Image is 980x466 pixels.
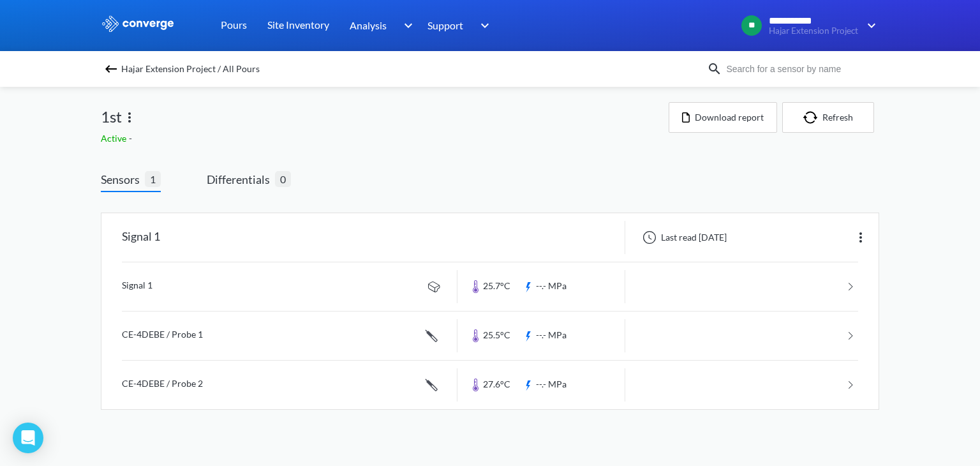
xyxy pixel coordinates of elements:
span: 1st [101,105,122,129]
div: Open Intercom Messenger [13,423,43,453]
img: downArrow.svg [859,18,879,33]
span: Hajar Extension Project / All Pours [121,60,260,78]
span: 0 [275,171,291,187]
span: Differentials [207,170,275,188]
img: more.svg [853,230,868,245]
button: Refresh [782,102,874,133]
img: downArrow.svg [396,18,416,33]
img: backspace.svg [103,61,119,77]
button: Download report [669,102,777,133]
img: downArrow.svg [472,18,493,33]
span: Support [427,17,463,33]
span: Hajar Extension Project [769,26,859,36]
span: Analysis [350,17,387,33]
img: logo_ewhite.svg [101,15,175,32]
input: Search for a sensor by name [722,62,877,76]
div: Last read [DATE] [635,230,731,245]
img: icon-search.svg [707,61,722,77]
div: Signal 1 [122,221,160,254]
img: icon-refresh.svg [803,111,822,124]
span: Active [101,133,129,144]
img: more.svg [122,110,137,125]
span: Sensors [101,170,145,188]
span: 1 [145,171,161,187]
span: - [129,133,135,144]
img: icon-file.svg [682,112,690,123]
